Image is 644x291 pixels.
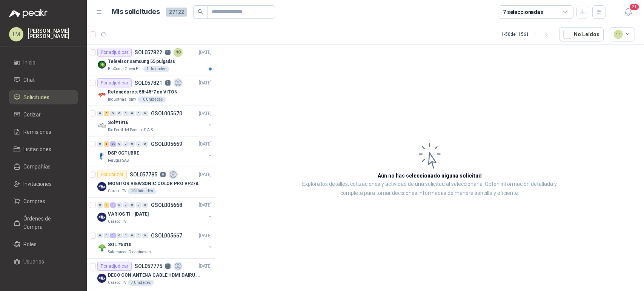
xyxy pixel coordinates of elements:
span: Licitaciones [23,145,51,153]
p: Caracol TV [108,280,126,286]
p: [DATE] [199,141,212,148]
a: Por adjudicarSOL0578212[DATE] Company LogoRetenedores: 58*45*7 en VITONIndustrias Tomy10 Unidades [87,75,215,106]
h1: Mis solicitudes [112,6,160,17]
div: 0 [142,202,148,208]
div: Por adjudicar [97,78,132,87]
div: 0 [123,141,129,147]
span: Órdenes de Compra [23,214,71,231]
span: 21 [629,3,639,11]
p: 1 [165,50,171,55]
img: Company Logo [97,274,106,283]
span: Compañías [23,162,51,171]
div: 0 [142,111,148,116]
div: 5 [104,111,109,116]
span: Chat [23,76,35,84]
div: Por cotizar [97,170,127,179]
p: DECO CON ANTENA CABLE HDMI DAIRU DR90014 [108,272,202,279]
div: Por adjudicar [97,262,132,271]
p: Salamanca Oleaginosas SAS [108,249,155,255]
a: Por adjudicarSOL0577751[DATE] Company LogoDECO CON ANTENA CABLE HDMI DAIRU DR90014Caracol TV7 Uni... [87,259,215,289]
p: SOL #5310 [108,241,131,248]
img: Logo peakr [9,9,48,18]
div: 0 [117,233,122,238]
p: SOL057785 [130,172,157,177]
span: Solicitudes [23,93,49,101]
div: NO [174,48,183,57]
p: [DATE] [199,49,212,56]
p: [DATE] [199,202,212,209]
div: 0 [123,233,129,238]
img: Company Logo [97,213,106,222]
div: 0 [123,202,129,208]
div: 0 [129,141,135,147]
p: DSP OCTUBRE [108,150,139,157]
span: Inicio [23,58,35,67]
p: Televisor samsung 55 pulgadas [108,58,175,65]
a: Licitaciones [9,142,78,156]
p: GSOL005669 [151,141,182,147]
div: 1 [110,202,116,208]
div: 7 Unidades [128,280,154,286]
a: Solicitudes [9,90,78,104]
span: Remisiones [23,128,51,136]
a: Por adjudicarSOL0578221NO[DATE] Company LogoTelevisor samsung 55 pulgadasBioCosta Green Energy S.... [87,45,215,75]
p: SOL057775 [135,263,162,269]
p: Industrias Tomy [108,96,136,103]
span: Compras [23,197,45,205]
div: 1 [104,141,109,147]
button: 21 [621,5,635,19]
div: 0 [136,202,141,208]
img: Company Logo [97,243,106,252]
a: Categorías [9,272,78,286]
a: Órdenes de Compra [9,211,78,234]
div: 0 [129,233,135,238]
a: Compras [9,194,78,208]
p: SOL057822 [135,50,162,55]
a: Por cotizarSOL0577850[DATE] Company LogoMONITOR VIEWSONIC COLOR PRO VP2786-4KCaracol TV10 Unidades [87,167,215,198]
span: 27122 [166,8,187,17]
p: [DATE] [199,80,212,87]
div: 10 Unidades [138,96,166,103]
a: 0 7 1 0 0 0 0 0 GSOL005668[DATE] Company LogoVARIOS TI - [DATE]Caracol TV [97,201,213,225]
span: Cotizar [23,110,41,119]
p: [DATE] [199,263,212,270]
p: Caracol TV [108,188,126,194]
img: Company Logo [97,182,106,191]
div: 0 [117,111,122,116]
div: LM [9,27,23,41]
p: 0 [160,172,166,177]
p: [PERSON_NAME] [PERSON_NAME] [28,28,78,39]
a: 0 0 1 0 0 0 0 0 GSOL005667[DATE] Company LogoSOL #5310Salamanca Oleaginosas SAS [97,231,213,255]
div: 0 [104,233,109,238]
p: [DATE] [199,110,212,117]
div: 0 [97,141,103,147]
p: Sol#1916 [108,119,128,126]
div: 0 [123,111,129,116]
div: 10 Unidades [128,188,156,194]
a: Inicio [9,55,78,70]
img: Company Logo [97,121,106,130]
div: 0 [142,233,148,238]
a: 0 5 0 0 0 0 0 0 GSOL005670[DATE] Company LogoSol#1916Rio Fertil del Pacífico S.A.S. [97,109,213,133]
p: SOL057821 [135,80,162,86]
p: Rio Fertil del Pacífico S.A.S. [108,127,154,133]
p: Explora los detalles, cotizaciones y actividad de una solicitud al seleccionarla. Obtén informaci... [290,180,569,198]
div: 0 [97,111,103,116]
a: Usuarios [9,254,78,269]
a: Roles [9,237,78,251]
span: Usuarios [23,257,44,266]
a: Chat [9,73,78,87]
p: Retenedores: 58*45*7 en VITON [108,89,178,96]
div: 1 Unidades [143,66,169,72]
div: 0 [97,233,103,238]
button: No Leídos [559,27,604,41]
div: 0 [142,141,148,147]
p: [DATE] [199,171,212,178]
p: 2 [165,80,171,86]
p: [DATE] [199,232,212,239]
button: 14 [610,27,635,41]
div: 0 [117,141,122,147]
p: MONITOR VIEWSONIC COLOR PRO VP2786-4K [108,180,202,187]
div: 0 [136,111,141,116]
span: Roles [23,240,37,248]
